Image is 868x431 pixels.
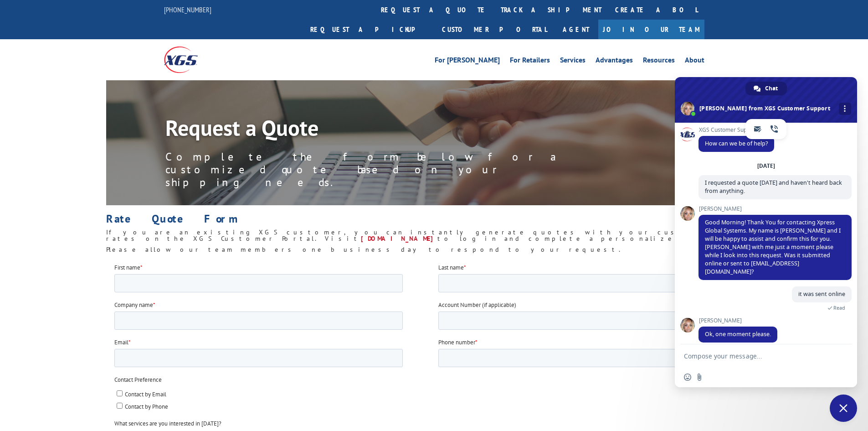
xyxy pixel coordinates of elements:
[598,20,704,39] a: Join Our Team
[324,336,375,343] span: Destination Zip Code
[2,208,8,214] input: Warehousing
[830,395,857,422] a: Close chat
[643,57,675,67] a: Resources
[2,183,8,189] input: Truckload
[324,38,402,46] span: Account Number (if applicable)
[2,233,8,239] input: Custom Cutting
[699,127,774,133] span: XGS Customer Support
[10,220,72,228] span: Supply Chain Integration
[435,20,554,39] a: Customer Portal
[596,57,633,67] a: Advantages
[324,0,349,8] span: Last name
[2,220,8,226] input: Supply Chain Integration
[766,121,782,137] a: phone
[10,233,48,240] span: Custom Cutting
[798,290,845,298] span: it was sent online
[10,127,52,135] span: Contact by Email
[2,127,8,133] input: Contact by Email
[833,305,845,311] span: Read
[2,171,8,177] input: LTL Shipping
[685,57,704,67] a: About
[745,82,787,95] a: Chat
[164,5,211,14] a: [PHONE_NUMBER]
[165,151,575,189] p: Complete the form below for a customized quote based on your shipping needs.
[705,140,768,147] span: How can we be of help?
[705,330,771,338] span: Ok, one moment please.
[324,346,644,364] input: Enter your Zip or Postal Code
[10,196,59,203] span: Expedited Shipping
[2,196,8,202] input: Expedited Shipping
[10,319,31,327] span: Drayage
[696,374,703,381] span: Send a file
[10,294,58,302] span: LTL & Warehousing
[10,245,64,253] span: [GEOGRAPHIC_DATA]
[435,57,500,67] a: For [PERSON_NAME]
[106,246,762,257] h6: Please allow our team members one business day to respond to your request.
[324,75,361,83] span: Phone number
[2,257,8,263] input: Pick and Pack Solutions
[750,121,766,137] a: email
[10,282,51,290] span: Total Operations
[2,306,8,312] input: LTL, Truckload & Warehousing
[699,206,852,212] span: [PERSON_NAME]
[10,140,54,147] span: Contact by Phone
[2,319,8,325] input: Drayage
[560,57,586,67] a: Services
[554,20,598,39] a: Agent
[705,179,842,195] span: I requested a quote [DATE] and haven't heard back from anything.
[765,82,778,95] span: Chat
[10,208,42,216] span: Warehousing
[705,218,841,275] span: Good Morning! Thank You for contacting Xpress Global Systems. My name is [PERSON_NAME] and I will...
[106,213,762,229] h1: Rate Quote Form
[10,306,85,314] span: LTL, Truckload & Warehousing
[684,374,691,381] span: Insert an emoji
[2,140,8,145] input: Contact by Phone
[757,163,775,169] div: [DATE]
[510,57,550,67] a: For Retailers
[165,117,575,143] h1: Request a Quote
[106,228,730,243] span: If you are an existing XGS customer, you can instantly generate quotes with your customized rates...
[10,183,35,191] span: Truckload
[2,294,8,300] input: LTL & Warehousing
[10,257,68,265] span: Pick and Pack Solutions
[2,270,8,275] input: Buyer
[361,234,437,243] a: [DOMAIN_NAME]
[684,344,830,367] textarea: Compose your message...
[10,171,42,179] span: LTL Shipping
[2,245,8,251] input: [GEOGRAPHIC_DATA]
[10,270,25,277] span: Buyer
[303,20,435,39] a: Request a pickup
[699,317,777,324] span: [PERSON_NAME]
[437,234,729,243] span: to log in and complete a personalized quote.
[2,282,8,288] input: Total Operations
